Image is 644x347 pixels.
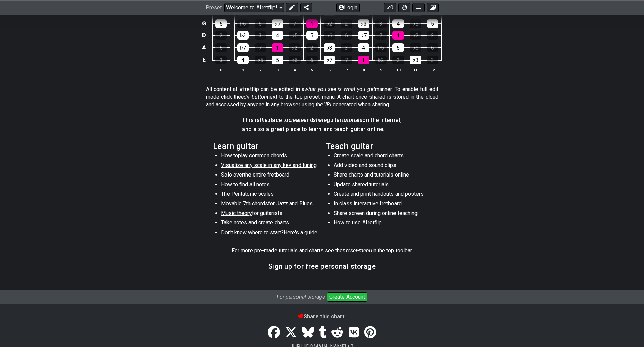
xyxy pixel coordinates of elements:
div: 7 [255,43,266,52]
div: ♭6 [289,56,301,64]
div: 4 [392,19,404,28]
button: Edit Preset [286,3,298,12]
span: How to find all notes [221,181,270,188]
div: 1 [358,56,369,64]
span: Music theory [221,210,252,216]
h3: Sign up for free personal storage [268,263,376,270]
div: 3 [427,56,438,64]
div: 2 [341,19,352,28]
em: URL [323,101,333,108]
th: 5 [303,66,320,73]
span: Visualize any scale in any key and tuning [221,162,317,168]
div: 1 [392,31,404,40]
td: G [200,18,208,29]
div: 3 [255,31,266,40]
li: Don't know where to start? [221,229,317,238]
div: ♭6 [410,43,421,52]
td: D [200,29,208,42]
em: preset-menu [343,247,372,254]
div: ♭7 [358,31,369,40]
em: what you see is what you get [304,86,375,92]
span: Take notes and create charts [221,219,289,226]
b: Share this chart: [298,313,346,320]
li: Update shared tutorials [334,181,430,190]
div: 7 [289,19,301,28]
div: 1 [306,19,318,28]
a: VK [346,323,362,342]
button: Create Account [327,292,367,302]
h2: Teach guitar [326,142,431,150]
button: Share Preset [300,3,312,12]
a: Reddit [329,323,346,342]
th: 7 [338,66,355,73]
p: All content at #fretflip can be edited in a manner. To enable full edit mode click the next to th... [206,86,438,108]
em: the [260,117,267,123]
div: 5 [306,31,318,40]
th: 8 [355,66,372,73]
a: Tweet [283,323,300,342]
button: Create image [427,3,439,12]
select: Preset [224,3,284,12]
div: ♭7 [237,43,249,52]
div: ♭2 [289,43,301,52]
div: ♭7 [272,19,283,28]
a: Share on Facebook [265,323,282,342]
th: 12 [424,66,441,73]
div: ♭3 [237,31,249,40]
span: The Pentatonic scales [221,191,274,197]
td: E [200,54,208,66]
span: play common chords [238,152,287,159]
li: Share charts and tutorials online [334,171,430,181]
div: ♭2 [375,56,387,64]
th: 1 [234,66,252,73]
em: tutorials [342,117,363,123]
button: Toggle Dexterity for all fretkits [398,3,410,12]
div: 6 [427,43,438,52]
button: Login [336,3,360,12]
th: 2 [252,66,269,73]
h4: and also a great place to learn and teach guitar online. [242,126,402,133]
div: ♭3 [324,43,335,52]
div: 3 [215,56,227,64]
span: Preset [206,4,222,11]
a: Pinterest [361,323,378,342]
h2: Learn guitar [213,142,319,150]
div: 1 [272,43,283,52]
em: create [289,117,304,123]
div: 5 [427,19,438,28]
th: 4 [286,66,303,73]
div: 6 [215,43,227,52]
div: ♭7 [324,56,335,64]
td: A [200,42,208,54]
div: ♭6 [237,19,249,28]
div: ♭2 [324,19,335,28]
button: Print [412,3,425,12]
h4: This is place to and guitar on the Internet, [242,116,402,124]
div: ♭3 [410,56,421,64]
button: 0 [384,3,396,12]
li: How to [221,152,317,161]
div: 5 [215,19,227,28]
th: 3 [269,66,286,73]
div: 6 [255,19,266,28]
li: In class interactive fretboard [334,200,430,209]
li: for Jazz and Blues [221,200,317,209]
div: 3 [341,43,352,52]
div: 4 [237,56,249,64]
em: edit button [241,94,267,100]
li: for guitarists [221,210,317,219]
li: Create and print handouts and posters [334,190,430,200]
div: 6 [341,31,352,40]
div: 4 [358,43,369,52]
th: 10 [389,66,407,73]
div: 2 [427,31,438,40]
span: Here's a guide [284,229,317,236]
div: 2 [392,56,404,64]
a: Bluesky [300,323,316,342]
i: For personal storage [277,294,325,300]
div: ♭5 [289,31,301,40]
div: 5 [392,43,404,52]
div: 7 [341,56,352,64]
span: Movable 7th chords [221,200,268,207]
th: 0 [213,66,230,73]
